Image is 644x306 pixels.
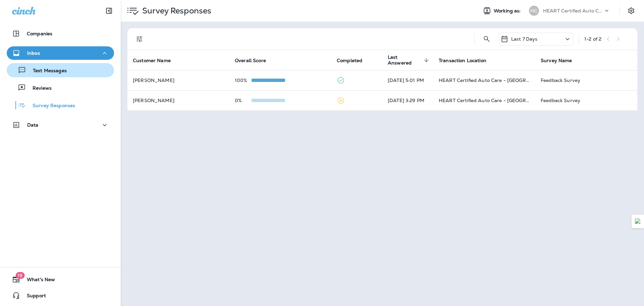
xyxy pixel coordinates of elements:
td: [PERSON_NAME] [127,90,229,111]
span: Last Answered [388,54,422,66]
button: Text Messages [7,63,114,77]
p: Inbox [27,50,40,56]
span: Support [20,293,46,301]
p: 100% [235,78,252,83]
button: Support [7,289,114,302]
img: Detect Auto [635,218,641,224]
p: 0% [235,98,252,103]
span: Overall Score [235,58,266,63]
button: Survey Responses [7,98,114,112]
span: Survey Name [541,58,572,63]
button: Data [7,118,114,132]
button: Settings [625,5,637,17]
p: Data [27,122,39,128]
td: [DATE] 3:29 PM [382,90,433,111]
p: Companies [27,31,52,36]
td: Feedback Survey [535,70,637,90]
td: HEART Certified Auto Care - [GEOGRAPHIC_DATA] [433,70,535,90]
button: 19What's New [7,273,114,286]
button: Search Survey Responses [480,32,493,46]
button: Filters [133,32,146,46]
button: Inbox [7,46,114,60]
span: Transaction Location [439,58,486,63]
div: 1 - 2 of 2 [584,36,601,42]
td: [PERSON_NAME] [127,70,229,90]
span: Overall Score [235,57,275,63]
p: Survey Responses [26,103,75,109]
span: What's New [20,277,55,285]
span: Customer Name [133,57,179,63]
div: HC [529,6,539,16]
p: HEART Certified Auto Care [543,8,603,13]
span: Completed [337,57,371,63]
span: Last Answered [388,54,431,66]
p: Survey Responses [140,6,211,16]
button: Collapse Sidebar [100,4,118,17]
td: HEART Certified Auto Care - [GEOGRAPHIC_DATA] [433,90,535,111]
span: Survey Name [541,57,581,63]
td: [DATE] 5:01 PM [382,70,433,90]
span: 19 [15,272,24,279]
p: Reviews [26,85,52,92]
button: Companies [7,27,114,40]
span: Working as: [494,8,522,14]
button: Reviews [7,81,114,95]
p: Last 7 Days [511,36,538,42]
td: Feedback Survey [535,90,637,111]
span: Transaction Location [439,57,495,63]
p: Text Messages [26,68,67,74]
span: Completed [337,58,362,63]
span: Customer Name [133,58,171,63]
